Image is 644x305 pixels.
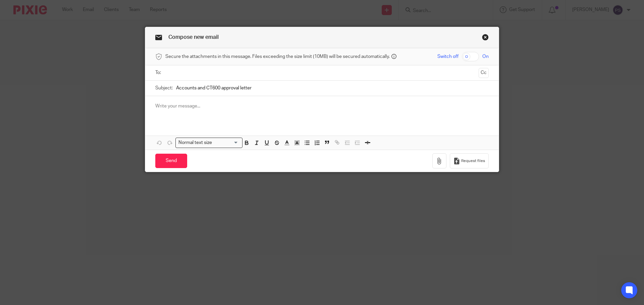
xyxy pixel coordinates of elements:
[482,34,489,43] a: Close this dialog window
[214,139,238,146] input: Search for option
[155,85,173,91] label: Subject:
[175,138,243,148] div: Search for option
[461,158,485,164] span: Request files
[479,68,489,78] button: Cc
[437,53,459,60] span: Switch off
[155,154,187,168] input: Send
[450,153,489,168] button: Request files
[482,53,489,60] span: On
[165,53,390,60] span: Secure the attachments in this message. Files exceeding the size limit (10MB) will be secured aut...
[177,139,214,146] span: Normal text size
[155,69,163,76] label: To:
[168,34,219,40] span: Compose new email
